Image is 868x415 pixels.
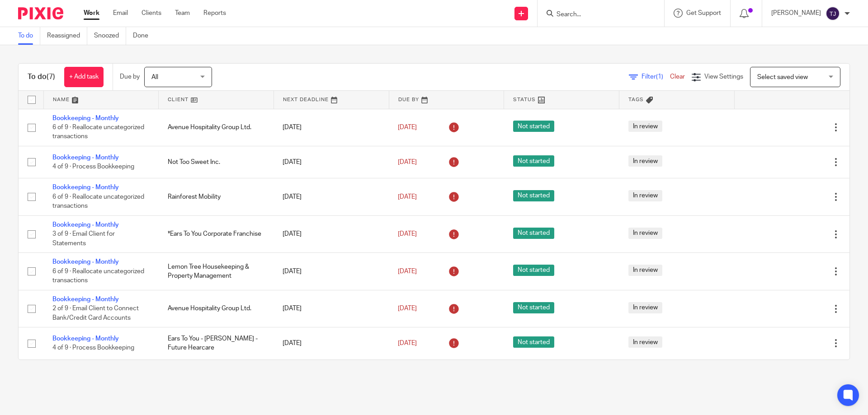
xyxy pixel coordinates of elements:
[52,124,144,140] span: 6 of 9 · Reallocate uncategorized transactions
[398,231,417,237] span: [DATE]
[52,231,115,247] span: 3 of 9 · Email Client for Statements
[159,327,274,359] td: Ears To You - [PERSON_NAME] - Future Hearcare
[94,27,126,45] a: Snoozed
[628,97,644,102] span: Tags
[398,340,417,346] span: [DATE]
[159,215,274,252] td: *Ears To You Corporate Franchise
[120,72,140,81] p: Due by
[274,290,389,327] td: [DATE]
[47,27,87,45] a: Reassigned
[52,154,119,161] a: Bookkeeping - Monthly
[18,7,63,19] img: Pixie
[52,184,119,191] a: Bookkeeping - Monthly
[142,9,161,18] a: Clients
[686,10,721,16] span: Get Support
[52,163,134,170] span: 4 of 9 · Process Bookkeeping
[274,109,389,146] td: [DATE]
[513,121,554,132] span: Not started
[628,190,662,201] span: In review
[513,336,554,348] span: Not started
[642,74,670,80] span: Filter
[274,146,389,178] td: [DATE]
[398,159,417,165] span: [DATE]
[151,74,158,80] span: All
[159,109,274,146] td: Avenue Hospitality Group Ltd.
[133,27,155,45] a: Done
[64,67,104,87] a: + Add task
[398,268,417,275] span: [DATE]
[52,336,119,342] a: Bookkeeping - Monthly
[513,265,554,276] span: Not started
[628,302,662,313] span: In review
[628,265,662,276] span: In review
[513,190,554,201] span: Not started
[159,146,274,178] td: Not Too Sweet Inc.
[513,155,554,167] span: Not started
[274,178,389,215] td: [DATE]
[159,253,274,290] td: Lemon Tree Housekeeping & Property Management
[826,6,840,21] img: svg%3E
[628,228,662,239] span: In review
[175,9,190,18] a: Team
[52,194,144,210] span: 6 of 9 · Reallocate uncategorized transactions
[52,296,119,303] a: Bookkeeping - Monthly
[656,74,663,80] span: (1)
[84,9,99,18] a: Work
[704,74,743,80] span: View Settings
[52,345,134,351] span: 4 of 9 · Process Bookkeeping
[18,27,40,45] a: To do
[398,194,417,200] span: [DATE]
[628,155,662,167] span: In review
[47,73,55,80] span: (7)
[52,268,144,284] span: 6 of 9 · Reallocate uncategorized transactions
[628,121,662,132] span: In review
[52,222,119,228] a: Bookkeeping - Monthly
[52,115,119,121] a: Bookkeeping - Monthly
[113,9,128,18] a: Email
[513,302,554,313] span: Not started
[513,228,554,239] span: Not started
[159,290,274,327] td: Avenue Hospitality Group Ltd.
[159,178,274,215] td: Rainforest Mobility
[274,253,389,290] td: [DATE]
[398,305,417,312] span: [DATE]
[771,9,821,18] p: [PERSON_NAME]
[274,215,389,252] td: [DATE]
[398,124,417,131] span: [DATE]
[628,336,662,348] span: In review
[757,74,808,80] span: Select saved view
[52,259,119,265] a: Bookkeeping - Monthly
[670,74,685,80] a: Clear
[28,72,55,82] h1: To do
[52,305,139,321] span: 2 of 9 · Email Client to Connect Bank/Credit Card Accounts
[203,9,226,18] a: Reports
[274,327,389,359] td: [DATE]
[556,11,637,19] input: Search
